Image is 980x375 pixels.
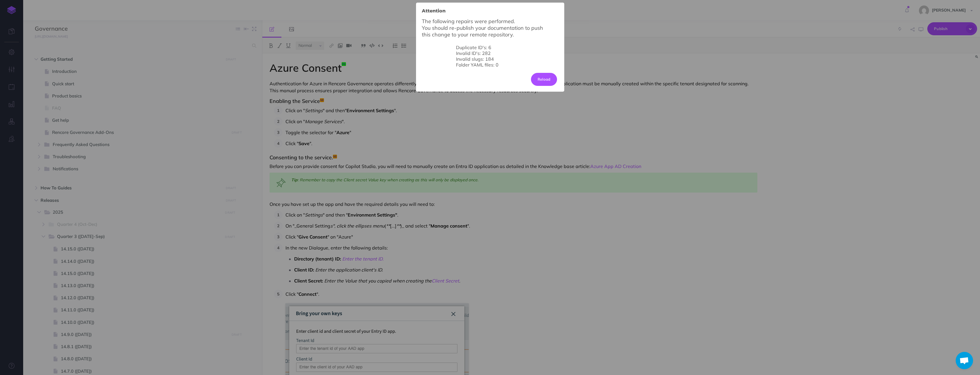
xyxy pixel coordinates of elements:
li: Duplicate ID's: 6 [456,45,524,50]
li: Invalid slugs: 184 [456,56,524,62]
h2: Attention [422,8,446,14]
li: Invalid ID's: 282 [456,50,524,56]
button: Reload [531,73,557,86]
div: The following repairs were performed. You should re-publish your documentation to push this chang... [422,18,558,68]
a: Open chat [956,352,973,369]
li: Folder YAML files: 0 [456,62,524,68]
